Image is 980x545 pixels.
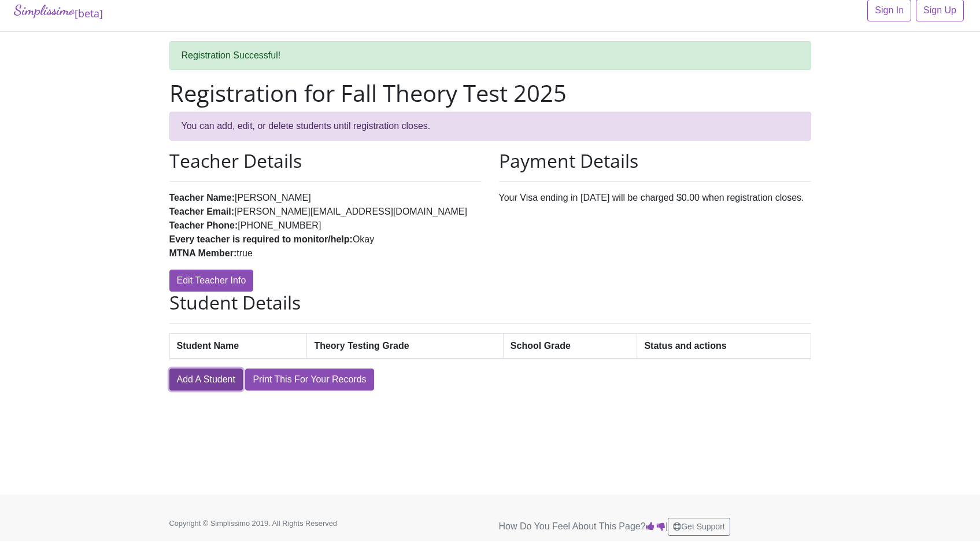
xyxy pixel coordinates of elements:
[499,518,811,536] p: How Do You Feel About This Page? |
[169,220,238,230] strong: Teacher Phone:
[490,150,820,292] div: Your Visa ending in [DATE] will be charged $0.00 when registration closes.
[169,193,235,202] strong: Teacher Name:
[169,333,307,359] th: Student Name
[169,234,353,244] strong: Every teacher is required to monitor/help:
[169,270,254,292] a: Edit Teacher Info
[75,6,103,20] sub: [beta]
[637,333,811,359] th: Status and actions
[169,41,811,70] div: Registration Successful!
[169,205,482,219] li: [PERSON_NAME][EMAIL_ADDRESS][DOMAIN_NAME]
[169,292,811,314] h2: Student Details
[668,518,730,536] button: Get Support
[307,333,503,359] th: Theory Testing Grade
[169,233,482,246] li: Okay
[169,369,243,391] a: Add A Student
[169,248,237,258] strong: MTNA Member:
[169,246,482,260] li: true
[169,79,811,107] h1: Registration for Fall Theory Test 2025
[169,518,372,529] p: Copyright © Simplissimo 2019. All Rights Reserved
[503,333,637,359] th: School Grade
[169,112,811,141] div: You can add, edit, or delete students until registration closes.
[499,150,811,172] h2: Payment Details
[169,219,482,233] li: [PHONE_NUMBER]
[245,369,373,391] a: Print This For Your Records
[169,150,482,172] h2: Teacher Details
[169,191,482,205] li: [PERSON_NAME]
[169,207,235,216] strong: Teacher Email:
